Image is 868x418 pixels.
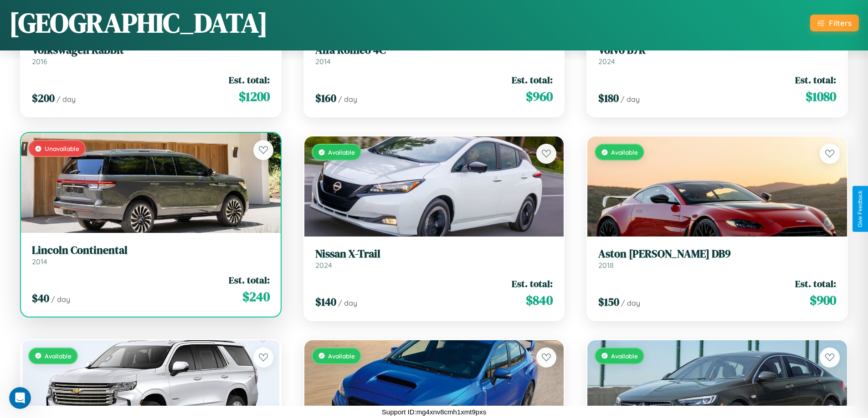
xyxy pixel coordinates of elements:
span: Est. total: [512,73,553,86]
h3: Lincoln Continental [32,244,270,257]
a: Lincoln Continental2014 [32,244,270,266]
h3: Alfa Romeo 4C [315,44,553,57]
span: Est. total: [795,73,836,86]
span: $ 200 [32,91,55,106]
span: / day [56,95,76,104]
span: Available [328,148,355,156]
span: $ 140 [315,294,336,309]
span: $ 840 [526,291,553,309]
h3: Aston [PERSON_NAME] DB9 [598,247,836,261]
span: $ 240 [242,287,270,306]
a: Nissan X-Trail2024 [315,247,553,270]
h3: Volvo B7R [598,44,836,57]
span: / day [338,95,357,104]
h1: [GEOGRAPHIC_DATA] [9,4,268,41]
h3: Volkswagen Rabbit [32,44,270,57]
span: Est. total: [229,273,270,287]
h3: Nissan X-Trail [315,247,553,261]
a: Alfa Romeo 4C2014 [315,44,553,66]
span: $ 160 [315,91,336,106]
a: Aston [PERSON_NAME] DB92018 [598,247,836,270]
span: $ 150 [598,294,619,309]
a: Volvo B7R2024 [598,44,836,66]
div: Give Feedback [857,191,863,227]
span: Available [611,352,638,360]
span: Available [45,352,72,360]
div: Filters [829,18,852,28]
span: Est. total: [795,277,836,290]
span: / day [621,298,640,307]
span: $ 900 [810,291,836,309]
span: Unavailable [45,145,79,152]
button: Filters [810,15,859,31]
span: $ 40 [32,291,49,306]
span: / day [621,95,640,104]
span: / day [51,295,70,304]
span: Available [611,148,638,156]
span: 2014 [315,57,331,66]
iframe: Intercom live chat [9,387,31,409]
span: / day [338,298,357,307]
a: Volkswagen Rabbit2016 [32,44,270,66]
span: Est. total: [229,73,270,86]
p: Support ID: mg4xnv8cmh1xmt9pxs [382,406,486,418]
span: 2024 [315,261,332,270]
span: 2018 [598,261,614,270]
span: $ 1200 [239,87,270,106]
span: $ 180 [598,91,619,106]
span: 2016 [32,57,47,66]
span: $ 960 [526,87,553,106]
span: Est. total: [512,277,553,290]
span: $ 1080 [806,87,836,106]
span: 2024 [598,57,615,66]
span: Available [328,352,355,360]
span: 2014 [32,257,47,266]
